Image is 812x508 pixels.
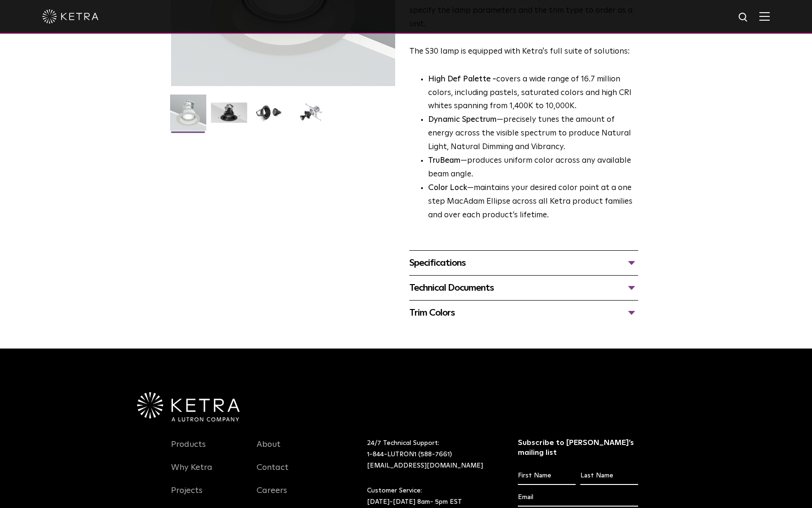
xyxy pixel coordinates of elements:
[293,103,329,130] img: S30 Halo Downlight_Exploded_Black
[428,184,467,192] strong: Color Lock
[257,462,289,484] a: Contact
[171,439,206,461] a: Products
[211,103,247,130] img: S30 Halo Downlight_Hero_Black_Gradient
[518,467,576,485] input: First Name
[428,182,638,222] li: —maintains your desired color point at a one step MacAdam Ellipse across all Ketra product famili...
[409,280,638,295] div: Technical Documents
[428,157,461,165] strong: TruBeam
[257,439,281,461] a: About
[42,9,99,24] img: ketra-logo-2019-white
[759,12,770,21] img: Hamburger%20Nav.svg
[257,485,287,507] a: Careers
[409,305,638,320] div: Trim Colors
[428,75,496,83] strong: High Def Palette -
[580,467,638,485] input: Last Name
[252,103,288,130] img: S30 Halo Downlight_Table Top_Black
[367,438,494,471] p: 24/7 Technical Support:
[518,438,639,458] h3: Subscribe to [PERSON_NAME]’s mailing list
[367,462,483,469] a: [EMAIL_ADDRESS][DOMAIN_NAME]
[171,485,203,507] a: Projects
[428,116,497,124] strong: Dynamic Spectrum
[428,154,638,182] li: —produces uniform color across any available beam angle.
[367,451,452,458] a: 1-844-LUTRON1 (588-7661)
[409,255,638,270] div: Specifications
[170,95,206,138] img: S30-DownlightTrim-2021-Web-Square
[518,489,639,507] input: Email
[428,73,638,114] p: covers a wide range of 16.7 million colors, including pastels, saturated colors and high CRI whit...
[428,113,638,154] li: —precisely tunes the amount of energy across the visible spectrum to produce Natural Light, Natur...
[137,392,240,421] img: Ketra-aLutronCo_White_RGB
[171,462,212,484] a: Why Ketra
[738,12,750,24] img: search icon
